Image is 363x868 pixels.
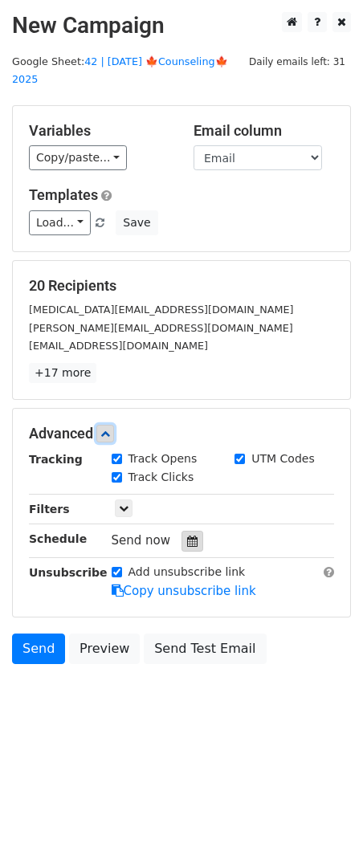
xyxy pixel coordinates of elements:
[29,425,334,442] h5: Advanced
[29,566,108,579] strong: Unsubscribe
[29,453,83,466] strong: Tracking
[69,634,140,664] a: Preview
[128,469,194,486] label: Track Clicks
[29,277,334,295] h5: 20 Recipients
[29,145,127,170] a: Copy/paste...
[251,450,314,467] label: UTM Codes
[243,53,351,71] span: Daily emails left: 31
[144,634,266,664] a: Send Test Email
[12,634,65,664] a: Send
[29,122,169,140] h5: Variables
[283,791,363,868] iframe: Chat Widget
[128,450,198,467] label: Track Opens
[29,304,293,316] small: [MEDICAL_DATA][EMAIL_ADDRESS][DOMAIN_NAME]
[29,210,91,235] a: Load...
[29,322,293,334] small: [PERSON_NAME][EMAIL_ADDRESS][DOMAIN_NAME]
[116,210,157,235] button: Save
[12,55,228,86] small: Google Sheet:
[29,340,208,352] small: [EMAIL_ADDRESS][DOMAIN_NAME]
[12,55,228,86] a: 42 | [DATE] 🍁Counseling🍁 2025
[243,55,351,67] a: Daily emails left: 31
[29,363,96,383] a: +17 more
[112,584,256,598] a: Copy unsubscribe link
[12,12,351,39] h2: New Campaign
[29,532,87,545] strong: Schedule
[112,533,171,548] span: Send now
[194,122,334,140] h5: Email column
[128,564,246,581] label: Add unsubscribe link
[29,503,70,516] strong: Filters
[29,186,98,203] a: Templates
